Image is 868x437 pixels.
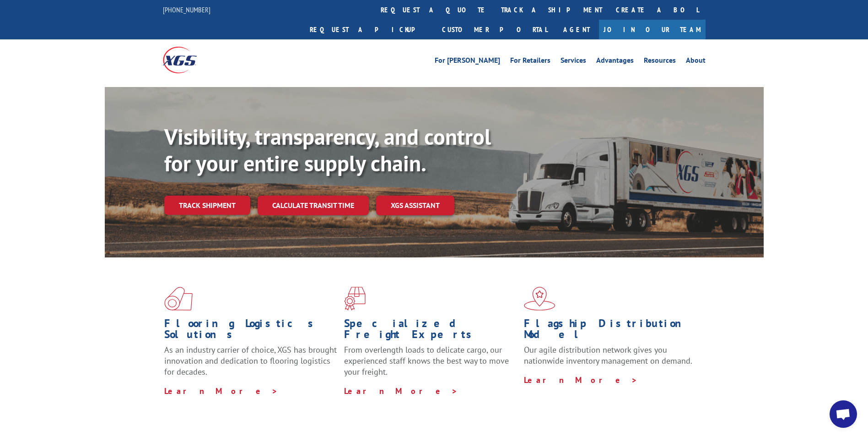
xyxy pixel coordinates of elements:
[524,318,697,344] h1: Flagship Distribution Model
[524,344,692,366] span: Our agile distribution network gives you nationwide inventory management on demand.
[435,57,500,67] a: For [PERSON_NAME]
[554,20,599,39] a: Agent
[561,57,586,67] a: Services
[303,20,435,39] a: Request a pickup
[164,318,337,344] h1: Flooring Logistics Solutions
[435,20,554,39] a: Customer Portal
[644,57,676,67] a: Resources
[164,122,491,177] b: Visibility, transparency, and control for your entire supply chain.
[344,318,517,344] h1: Specialized Freight Experts
[524,375,638,385] a: Learn More >
[596,57,634,67] a: Advantages
[344,386,458,396] a: Learn More >
[164,344,337,377] span: As an industry carrier of choice, XGS has brought innovation and dedication to flooring logistics...
[164,287,193,311] img: xgs-icon-total-supply-chain-intelligence-red
[376,196,454,215] a: XGS ASSISTANT
[344,344,517,385] p: From overlength loads to delicate cargo, our experienced staff knows the best way to move your fr...
[164,386,278,396] a: Learn More >
[830,400,857,428] div: Open chat
[524,287,555,311] img: xgs-icon-flagship-distribution-model-red
[163,5,210,14] a: [PHONE_NUMBER]
[164,196,250,215] a: Track shipment
[510,57,550,67] a: For Retailers
[599,20,706,39] a: Join Our Team
[686,57,706,67] a: About
[258,196,369,215] a: Calculate transit time
[344,287,366,311] img: xgs-icon-focused-on-flooring-red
